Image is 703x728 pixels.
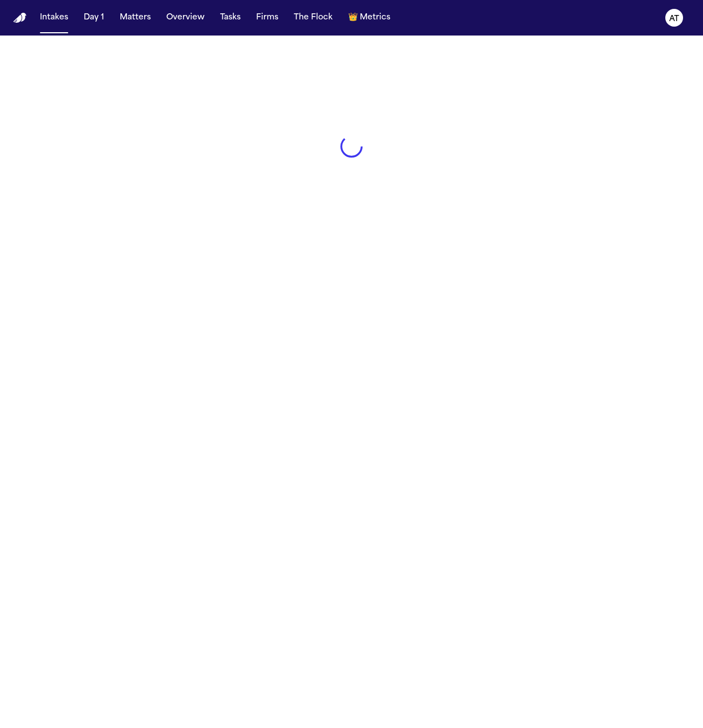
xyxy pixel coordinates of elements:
button: The Flock [289,8,337,28]
button: crownMetrics [344,8,395,28]
button: Day 1 [79,8,109,28]
button: Overview [162,8,209,28]
img: Finch Logo [13,13,27,23]
button: Tasks [216,8,245,28]
button: Intakes [35,8,73,28]
a: Home [13,13,27,23]
button: Firms [252,8,283,28]
button: Matters [115,8,155,28]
